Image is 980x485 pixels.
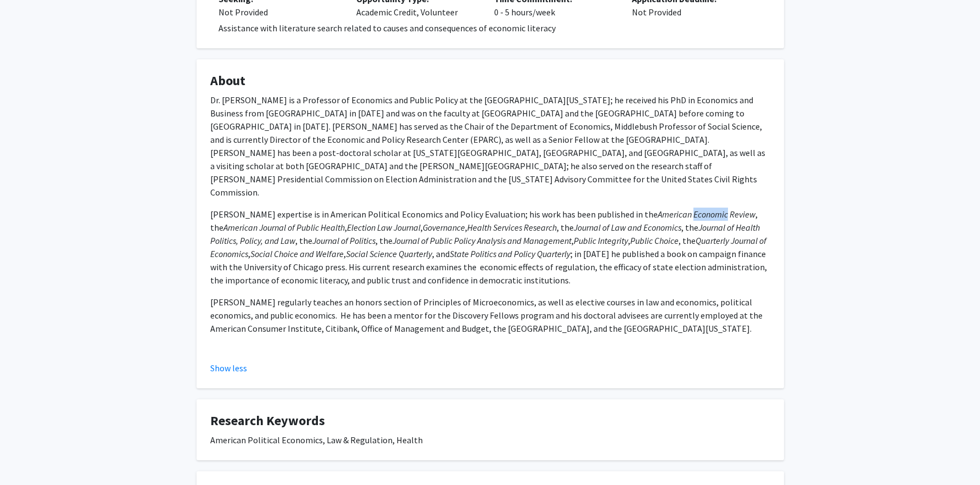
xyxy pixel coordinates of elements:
p: [PERSON_NAME] expertise is in American Political Economics and Policy Evaluation; his work has be... [210,208,770,287]
em: Governance [423,222,465,233]
em: State Politics and Policy Quarterly [450,248,570,259]
em: Journal of Law and Economics [574,222,681,233]
p: [PERSON_NAME] regularly teaches an honors section of Principles of Microeconomics, as well as ele... [210,296,770,335]
iframe: Chat [8,436,47,477]
p: Assistance with literature search related to causes and consequences of economic literacy [219,21,770,35]
h4: Research Keywords [210,413,770,429]
em: Social Science Quarterly [346,248,432,259]
div: Not Provided [219,5,340,19]
em: Journal of Public Policy Analysis and Management [393,235,572,246]
em: Public Choice [630,235,679,246]
em: Public Integrity [574,235,628,246]
em: Social Choice and Welfare [250,248,344,259]
h4: About [210,73,770,89]
em: American Economic Review [658,209,755,220]
em: American Journal of Public Health [223,222,345,233]
div: American Political Economics, Law & Regulation, Health [210,433,770,447]
em: Election Law Journal [347,222,421,233]
p: Dr. [PERSON_NAME] is a Professor of Economics and Public Policy at the [GEOGRAPHIC_DATA][US_STATE... [210,93,770,199]
em: Health Services Research [467,222,557,233]
em: Journal of Health Politics, Policy, and Law [210,222,760,246]
em: Quarterly Journal of Economics [210,235,766,259]
em: Journal of Politics [312,235,376,246]
button: Show less [210,361,247,375]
